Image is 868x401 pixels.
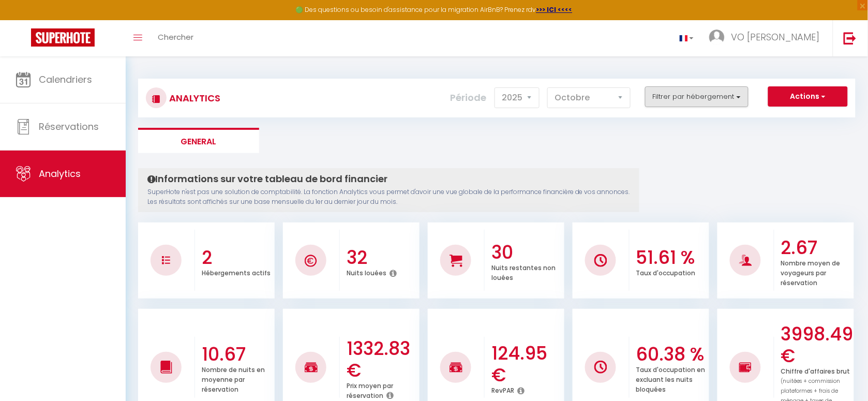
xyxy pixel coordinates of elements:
[162,256,170,264] img: NO IMAGE
[844,32,857,44] img: logout
[709,29,725,45] img: ...
[491,261,556,282] p: Nuits restantes non louées
[150,20,201,56] a: Chercher
[739,361,752,374] img: NO IMAGE
[645,86,749,107] button: Filtrer par hébergement
[39,120,99,133] span: Réservations
[167,86,220,110] h3: Analytics
[39,167,81,180] span: Analytics
[347,379,393,400] p: Prix moyen par réservation
[147,187,630,207] p: SuperHote n'est pas une solution de comptabilité. La fonction Analytics vous permet d'avoir une v...
[39,73,92,86] span: Calendriers
[347,338,417,381] h3: 1332.83 €
[491,242,562,263] h3: 30
[536,5,573,14] a: >>> ICI <<<<
[594,361,607,374] img: NO IMAGE
[636,344,707,365] h3: 60.38 %
[202,247,272,269] h3: 2
[347,266,386,277] p: Nuits louées
[636,363,706,394] p: Taux d'occupation en excluant les nuits bloquées
[147,173,630,185] h4: Informations sur votre tableau de bord financier
[347,247,417,269] h3: 32
[701,20,833,56] a: ... VO [PERSON_NAME]
[731,31,820,43] span: VO [PERSON_NAME]
[768,86,848,107] button: Actions
[636,266,696,277] p: Taux d'occupation
[491,343,562,386] h3: 124.95 €
[31,28,95,47] img: Super Booking
[781,237,851,259] h3: 2.67
[202,363,265,394] p: Nombre de nuits en moyenne par réservation
[636,247,707,269] h3: 51.61 %
[451,86,487,109] label: Période
[158,32,193,42] span: Chercher
[491,384,514,395] p: RevPAR
[138,128,259,153] li: General
[202,266,271,277] p: Hébergements actifs
[781,323,851,367] h3: 3998.49 €
[202,344,272,365] h3: 10.67
[781,257,841,287] p: Nombre moyen de voyageurs par réservation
